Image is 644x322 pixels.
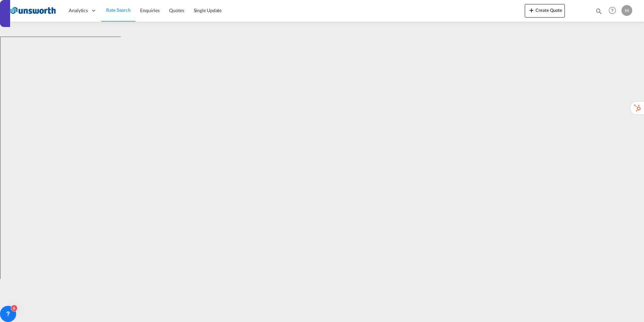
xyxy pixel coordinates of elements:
span: Quotes [169,7,184,13]
img: 3748d800213711f08852f18dcb6d8936.jpg [10,3,56,18]
button: icon-plus 400-fgCreate Quote [525,4,565,18]
span: Single Update [194,7,222,13]
md-icon: icon-plus 400-fg [527,6,536,14]
span: Enquiries [140,7,160,13]
span: Rate Search [106,7,131,13]
div: M [621,5,632,16]
span: Help [607,5,618,16]
span: Analytics [69,7,88,14]
div: Help [607,5,621,17]
div: icon-magnify [595,7,603,18]
md-icon: icon-magnify [595,7,603,15]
